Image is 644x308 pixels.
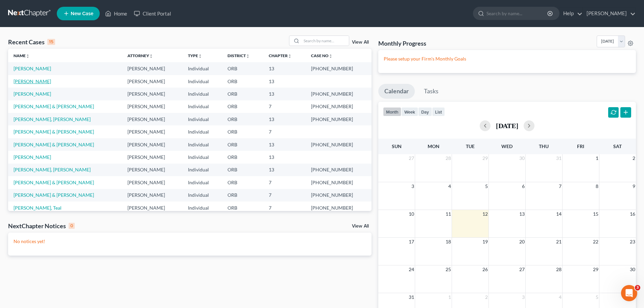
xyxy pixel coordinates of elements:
span: 8 [595,182,599,190]
span: 14 [555,210,562,218]
td: ORB [222,176,263,189]
h3: Monthly Progress [378,39,426,47]
a: [PERSON_NAME] & [PERSON_NAME] [14,180,94,185]
span: 10 [408,210,415,218]
span: 5 [484,182,488,190]
span: 20 [519,238,525,246]
td: [PERSON_NAME] [122,189,183,202]
a: Help [560,7,582,20]
td: [PERSON_NAME] [122,88,183,100]
span: 25 [445,265,452,274]
a: View All [352,224,369,229]
td: 13 [263,88,306,100]
td: [PERSON_NAME] [122,113,183,125]
td: 7 [263,100,306,113]
td: Individual [183,189,222,202]
a: [PERSON_NAME], [PERSON_NAME] [14,116,91,122]
td: [PERSON_NAME] [122,138,183,151]
td: Individual [183,100,222,113]
span: 19 [482,238,488,246]
a: Home [102,7,130,20]
td: ORB [222,202,263,214]
a: [PERSON_NAME] & [PERSON_NAME] [14,103,94,109]
span: 4 [558,293,562,301]
span: 31 [555,154,562,162]
input: Search by name... [486,7,548,20]
span: 12 [482,210,488,218]
td: ORB [222,75,263,88]
h2: [DATE] [496,122,518,129]
span: 22 [592,238,599,246]
td: [PHONE_NUMBER] [306,202,372,214]
a: Calendar [378,84,415,99]
span: Tue [466,143,475,149]
span: 26 [482,265,488,274]
span: 3 [521,293,525,301]
i: unfold_more [149,54,153,58]
span: 1 [595,154,599,162]
span: 2 [484,293,488,301]
td: [PERSON_NAME] [122,151,183,163]
a: [PERSON_NAME] & [PERSON_NAME] [14,129,94,135]
a: [PERSON_NAME] [14,78,51,84]
a: Chapterunfold_more [269,53,292,58]
td: Individual [183,138,222,151]
span: 30 [629,265,636,274]
span: 18 [445,238,452,246]
td: Individual [183,164,222,176]
i: unfold_more [26,54,30,58]
button: week [401,107,418,116]
td: [PERSON_NAME] [122,100,183,113]
a: [PERSON_NAME], Teal [14,205,62,211]
button: day [418,107,432,116]
td: 7 [263,202,306,214]
td: Individual [183,113,222,125]
span: Wed [501,143,512,149]
td: ORB [222,125,263,138]
td: [PHONE_NUMBER] [306,62,372,75]
span: 4 [448,182,452,190]
td: Individual [183,125,222,138]
span: Sun [392,143,402,149]
a: [PERSON_NAME], [PERSON_NAME] [14,167,91,172]
span: Thu [539,143,549,149]
a: [PERSON_NAME] [14,66,51,71]
span: 6 [521,182,525,190]
td: ORB [222,113,263,125]
i: unfold_more [246,54,250,58]
span: 7 [558,182,562,190]
input: Search by name... [302,36,349,46]
td: [PERSON_NAME] [122,202,183,214]
span: Fri [577,143,584,149]
a: Case Nounfold_more [311,53,333,58]
span: 27 [519,265,525,274]
i: unfold_more [329,54,333,58]
td: ORB [222,138,263,151]
td: [PERSON_NAME] [122,62,183,75]
a: [PERSON_NAME] [14,154,51,160]
a: [PERSON_NAME] [14,91,51,97]
td: 13 [263,62,306,75]
a: Client Portal [130,7,174,20]
td: Individual [183,176,222,189]
td: 13 [263,113,306,125]
span: 23 [629,238,636,246]
td: [PHONE_NUMBER] [306,176,372,189]
div: 0 [69,223,75,229]
td: [PERSON_NAME] [122,125,183,138]
span: 3 [411,182,415,190]
td: [PHONE_NUMBER] [306,164,372,176]
span: 15 [592,210,599,218]
a: Districtunfold_more [228,53,250,58]
span: 13 [519,210,525,218]
span: Mon [428,143,439,149]
td: [PERSON_NAME] [122,176,183,189]
td: 13 [263,138,306,151]
td: ORB [222,189,263,202]
i: unfold_more [288,54,292,58]
div: NextChapter Notices [8,222,75,230]
td: Individual [183,88,222,100]
td: [PHONE_NUMBER] [306,189,372,202]
p: No notices yet! [14,238,366,245]
span: 24 [408,265,415,274]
